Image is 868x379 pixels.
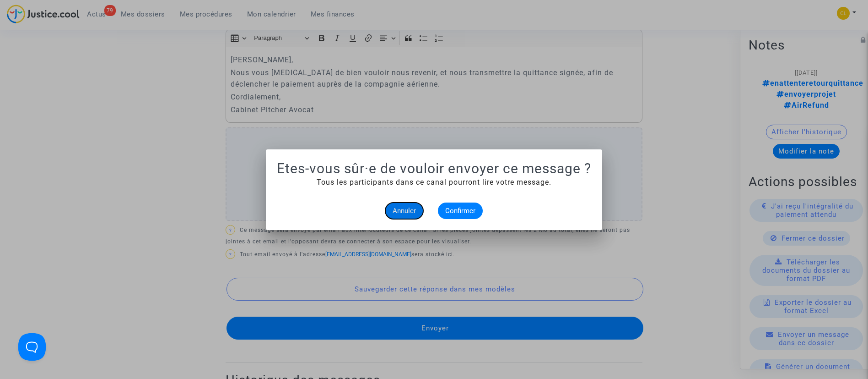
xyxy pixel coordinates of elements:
[445,207,475,215] span: Confirmer
[18,333,46,361] iframe: Help Scout Beacon - Open
[277,160,591,177] h1: Etes-vous sûr·e de vouloir envoyer ce message ?
[317,178,551,187] span: Tous les participants dans ce canal pourront lire votre message.
[438,203,483,219] button: Confirmer
[385,203,423,219] button: Annuler
[393,207,416,215] span: Annuler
